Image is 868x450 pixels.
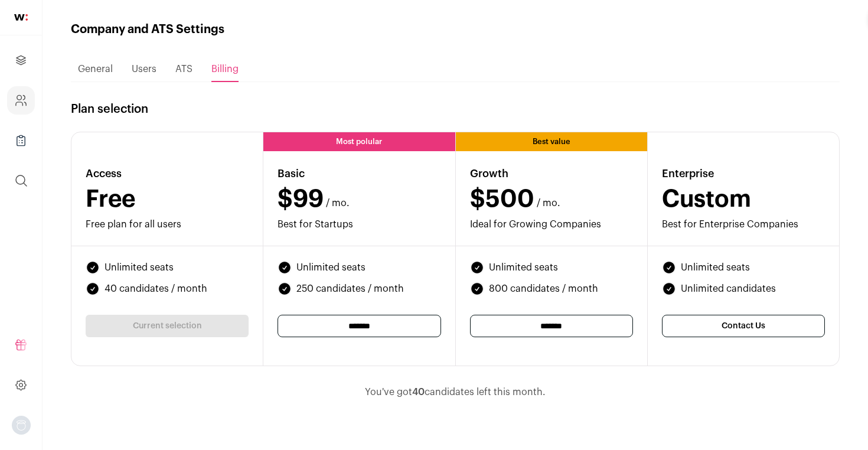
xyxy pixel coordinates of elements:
img: nopic.png [12,416,31,435]
span: 40 [412,387,425,397]
h1: Company and ATS Settings [71,21,224,38]
img: wellfound-shorthand-0d5821cbd27db2630d0214b213865d53afaa358527fdda9d0ea32b1df1b89c2c.svg [14,14,28,21]
a: Contact Us [662,315,825,337]
h3: Basic [278,165,440,182]
span: Unlimited seats [681,260,750,275]
a: Projects [7,46,35,74]
div: Ideal for Growing Companies [470,217,633,231]
a: Company and ATS Settings [7,86,35,115]
h2: Plan selection [71,101,840,118]
span: Unlimited seats [105,260,174,275]
span: ATS [175,64,192,74]
div: Most polular [263,132,455,151]
span: 40 candidates / month [105,282,207,296]
div: Current selection [86,315,249,337]
span: 800 candidates / month [489,282,598,296]
span: General [78,64,113,74]
div: Best for Startups [278,217,440,231]
span: Unlimited seats [296,260,366,275]
h3: Growth [470,165,633,182]
a: Users [132,57,156,81]
h3: Enterprise [662,165,825,182]
button: Open dropdown [12,416,31,435]
a: General [78,57,113,81]
a: ATS [175,57,192,81]
span: / mo. [326,196,350,210]
span: Unlimited seats [489,260,558,275]
span: Custom [662,188,751,211]
div: You've got candidates left this month. [71,385,840,399]
span: 250 candidates / month [296,282,404,296]
span: / mo. [537,196,560,210]
div: Best value [456,132,647,151]
span: Free [86,188,135,211]
span: Billing [211,64,239,74]
a: Company Lists [7,126,35,155]
div: Best for Enterprise Companies [662,217,825,231]
span: Users [132,64,156,74]
h3: Access [86,165,249,182]
span: Unlimited candidates [681,282,776,296]
span: $500 [470,189,534,210]
span: $99 [278,189,324,210]
div: Free plan for all users [86,217,249,231]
